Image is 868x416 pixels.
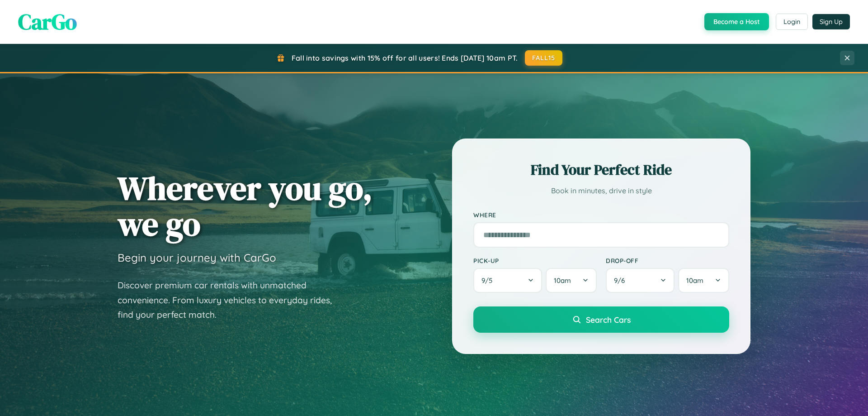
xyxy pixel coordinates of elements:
[606,268,675,293] button: 9/6
[292,53,518,62] span: Fall into savings with 15% off for all users! Ends [DATE] 10am PT.
[704,13,769,30] button: Become a Host
[473,306,729,333] button: Search Cars
[473,184,729,197] p: Book in minutes, drive in style
[118,278,344,322] p: Discover premium car rentals with unmatched convenience. From luxury vehicles to everyday rides, ...
[481,276,497,285] span: 9 / 5
[118,251,276,264] h3: Begin your journey with CarGo
[812,14,850,29] button: Sign Up
[473,211,729,219] label: Where
[776,14,808,30] button: Login
[473,268,542,293] button: 9/5
[686,276,703,285] span: 10am
[678,268,729,293] button: 10am
[473,257,597,264] label: Pick-up
[586,315,631,325] span: Search Cars
[18,7,77,37] span: CarGo
[606,257,729,264] label: Drop-off
[614,276,629,285] span: 9 / 6
[525,50,563,66] button: FALL15
[546,268,597,293] button: 10am
[118,170,373,242] h1: Wherever you go, we go
[554,276,571,285] span: 10am
[473,160,729,180] h2: Find Your Perfect Ride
